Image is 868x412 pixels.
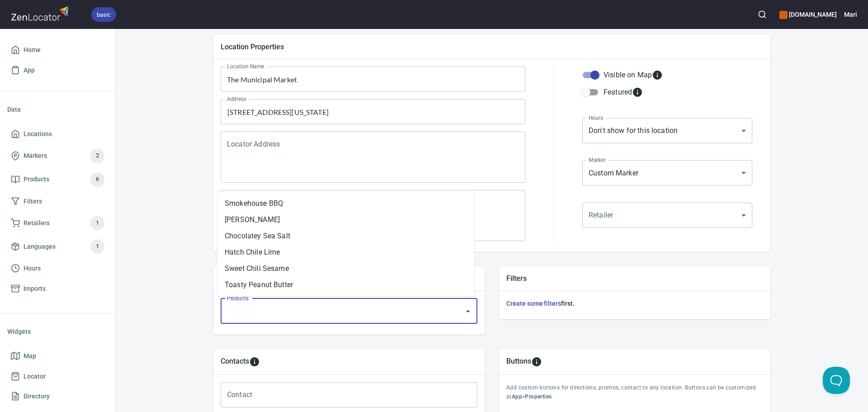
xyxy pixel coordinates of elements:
li: Smokehouse BBQ [217,195,474,212]
div: Custom Marker [582,160,752,185]
h5: Filters [506,274,763,283]
button: Close [462,305,474,317]
a: Languages1 [7,235,108,258]
span: Retailers [24,218,50,229]
span: Map [24,350,36,362]
a: Home [7,40,108,60]
svg: To add custom buttons for locations, please go to Apps > Properties > Buttons. [531,356,542,367]
a: Products6 [7,168,108,191]
a: Retailers1 [7,211,108,235]
h5: Buttons [506,356,531,367]
a: Map [7,346,108,366]
li: Toasty Peanut Butter [217,277,474,293]
a: Locations [7,124,108,144]
a: Hours [7,258,108,279]
a: Markers2 [7,144,108,168]
svg: Whether the location is visible on the map. [652,70,663,81]
svg: Featured locations are moved to the top of the search results list. [632,87,643,98]
div: Don't show for this location [582,118,752,143]
span: Filters [24,196,42,207]
li: Sweet Chili Sesame [217,260,474,277]
a: Imports [7,279,108,299]
span: Directory [24,391,50,402]
li: Widgets [7,321,108,342]
input: Products [225,303,448,320]
span: Hours [24,263,41,274]
span: App [24,65,35,76]
h6: Mari [844,9,857,19]
a: App [7,60,108,81]
h5: Location Properties [221,42,763,52]
button: color-CE600E [779,11,788,19]
button: Search [752,5,772,24]
h6: first. [506,298,763,308]
a: Locator [7,366,108,387]
span: Home [24,44,41,56]
div: ​ [582,203,752,228]
span: Locator [24,371,46,382]
span: Languages [24,241,56,252]
img: zenlocator [11,4,71,23]
span: Imports [24,283,46,294]
h5: Contacts [221,356,249,367]
div: Manage your apps [779,5,837,24]
iframe: Help Scout Beacon - Open [823,367,850,394]
span: basic [91,10,116,19]
div: Featured [604,87,643,98]
div: Visible on Map [604,70,663,81]
svg: To add custom contact information for locations, please go to Apps > Properties > Contacts. [249,356,260,367]
li: [PERSON_NAME] [217,212,474,228]
span: 1 [90,218,104,228]
b: App [512,393,522,400]
span: 6 [90,174,104,185]
span: 2 [90,151,104,161]
span: Markers [24,150,47,161]
a: Create some filters [506,300,561,307]
span: 1 [90,242,104,252]
h6: [DOMAIN_NAME] [779,9,837,19]
span: Locations [24,128,52,140]
div: basic [91,7,116,22]
button: Mari [844,5,857,24]
b: Properties [525,393,552,400]
a: Directory [7,386,108,407]
a: Filters [7,191,108,212]
span: Products [24,174,49,185]
p: Add custom buttons for directions, promos, contact to any location. Buttons can be customized at > . [506,384,763,402]
li: Hatch Chile Lime [217,244,474,260]
li: Data [7,99,108,120]
li: Chocolatey Sea Salt [217,228,474,244]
